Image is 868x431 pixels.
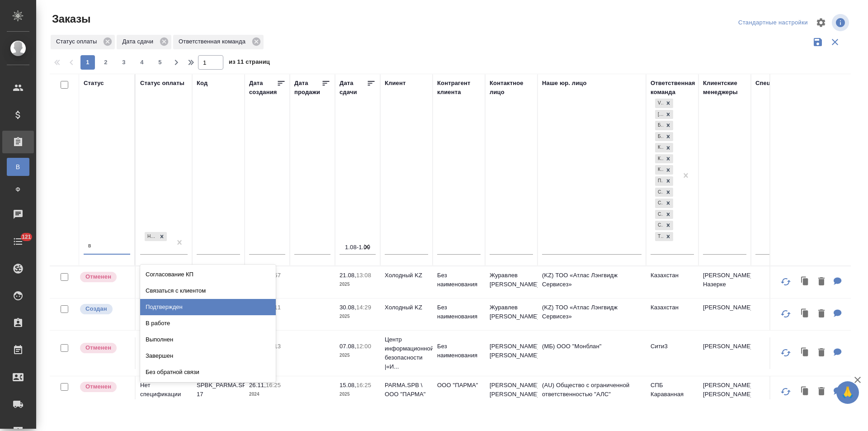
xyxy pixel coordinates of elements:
[249,79,277,97] div: Дата создания
[140,283,276,299] div: Связаться с клиентом
[797,344,814,362] button: Клонировать
[50,12,90,26] span: Заказы
[153,58,167,67] span: 5
[655,110,663,119] div: [PERSON_NAME]
[385,271,428,280] p: Холодный KZ
[538,266,646,298] td: (KZ) ТОО «Атлас Лэнгвидж Сервисез»
[249,382,266,388] p: 26.11,
[538,376,646,408] td: (AU) Общество с ограниченной ответственностью "АЛС"
[797,383,814,401] button: Клонировать
[654,209,674,220] div: Visa, Бабушкинская, Беговая, Белорусская, Казахстан, Крылатское, Кунцевская, Пушкинская, Сити, Си...
[654,131,674,142] div: Visa, Бабушкинская, Беговая, Белорусская, Казахстан, Крылатское, Кунцевская, Пушкинская, Сити, Си...
[646,376,698,408] td: СПБ Караванная
[810,12,832,33] span: Настроить таблицу
[117,58,131,67] span: 3
[654,198,674,209] div: Visa, Бабушкинская, Беговая, Белорусская, Казахстан, Крылатское, Кунцевская, Пушкинская, Сити, Си...
[229,57,270,70] span: из 11 страниц
[814,273,829,291] button: Удалить
[646,337,698,369] td: Сити3
[249,390,285,399] p: 2024
[197,381,240,399] p: SPBK_PARMA.SPB-17
[179,37,249,46] p: Ответственная команда
[655,165,663,175] div: Кунцевская
[542,79,587,88] div: Наше юр. лицо
[173,35,264,49] div: Ответственная команда
[797,305,814,323] button: Клонировать
[437,271,481,289] p: Без наименования
[385,381,428,399] p: PARMA.SPB \ ООО "ПАРМА"
[340,390,376,399] p: 2025
[836,381,859,404] button: 🙏
[655,232,663,242] div: Таганка
[485,376,538,408] td: [PERSON_NAME] [PERSON_NAME]
[646,266,698,298] td: Казахстан
[140,266,276,283] div: Согласование КП
[136,266,192,298] td: Нет спецификации
[655,99,663,108] div: Visa
[79,303,130,315] div: Выставляется автоматически при создании заказа
[646,298,698,330] td: Казахстан
[99,58,113,67] span: 2
[356,304,371,311] p: 14:29
[698,266,751,298] td: [PERSON_NAME] Назерке
[340,272,356,279] p: 21.08,
[385,79,406,88] div: Клиент
[340,351,376,360] p: 2025
[140,348,276,364] div: Завершен
[11,162,25,171] span: В
[775,303,797,325] button: Обновить
[340,312,376,321] p: 2025
[16,232,37,242] span: 121
[99,55,113,70] button: 2
[356,272,371,279] p: 13:08
[655,132,663,142] div: Белорусская
[197,79,208,88] div: Код
[135,58,149,67] span: 4
[136,298,192,330] td: Нет спецификации
[85,272,111,281] p: Отменен
[85,382,111,391] p: Отменен
[654,164,674,175] div: Visa, Бабушкинская, Беговая, Белорусская, Казахстан, Крылатское, Кунцевская, Пушкинская, Сити, Си...
[135,55,149,70] button: 4
[797,273,814,291] button: Клонировать
[538,337,646,369] td: (МБ) ООО "Монблан"
[654,120,674,131] div: Visa, Бабушкинская, Беговая, Белорусская, Казахстан, Крылатское, Кунцевская, Пушкинская, Сити, Си...
[79,271,130,283] div: Выставляет КМ после отмены со стороны клиента. Если уже после запуска – КМ пишет ПМу про отмену, ...
[655,121,663,130] div: Беговая
[654,142,674,153] div: Visa, Бабушкинская, Беговая, Белорусская, Казахстан, Крылатское, Кунцевская, Пушкинская, Сити, Си...
[140,364,276,380] div: Без обратной связи
[809,33,826,51] button: Сохранить фильтры
[485,298,538,330] td: Журавлев [PERSON_NAME]
[85,343,111,352] p: Отменен
[654,231,674,242] div: Visa, Бабушкинская, Беговая, Белорусская, Казахстан, Крылатское, Кунцевская, Пушкинская, Сити, Си...
[356,343,371,350] p: 12:00
[654,98,674,109] div: Visa, Бабушкинская, Беговая, Белорусская, Казахстан, Крылатское, Кунцевская, Пушкинская, Сити, Си...
[140,315,276,332] div: В работе
[122,37,156,46] p: Дата сдачи
[85,304,107,313] p: Создан
[2,230,34,253] a: 121
[136,376,192,408] td: Нет спецификации
[654,220,674,231] div: Visa, Бабушкинская, Беговая, Белорусская, Казахстан, Крылатское, Кунцевская, Пушкинская, Сити, Си...
[153,55,167,70] button: 5
[814,344,829,362] button: Удалить
[140,332,276,348] div: Выполнен
[84,79,104,88] div: Статус
[56,37,100,46] p: Статус оплаты
[340,280,376,289] p: 2025
[736,16,810,30] div: split button
[755,79,800,88] div: Спецификация
[655,143,663,152] div: Казахстан
[698,376,751,408] td: [PERSON_NAME], [PERSON_NAME]
[485,337,538,369] td: [PERSON_NAME] [PERSON_NAME]
[654,187,674,198] div: Visa, Бабушкинская, Беговая, Белорусская, Казахстан, Крылатское, Кунцевская, Пушкинская, Сити, Си...
[814,305,829,323] button: Удалить
[814,383,829,401] button: Удалить
[826,33,844,51] button: Сбросить фильтры
[437,303,481,321] p: Без наименования
[117,35,171,49] div: Дата сдачи
[655,199,663,208] div: Сити3
[654,175,674,187] div: Visa, Бабушкинская, Беговая, Белорусская, Казахстан, Крылатское, Кунцевская, Пушкинская, Сити, Си...
[145,232,157,242] div: Нет спецификации
[840,383,855,402] span: 🙏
